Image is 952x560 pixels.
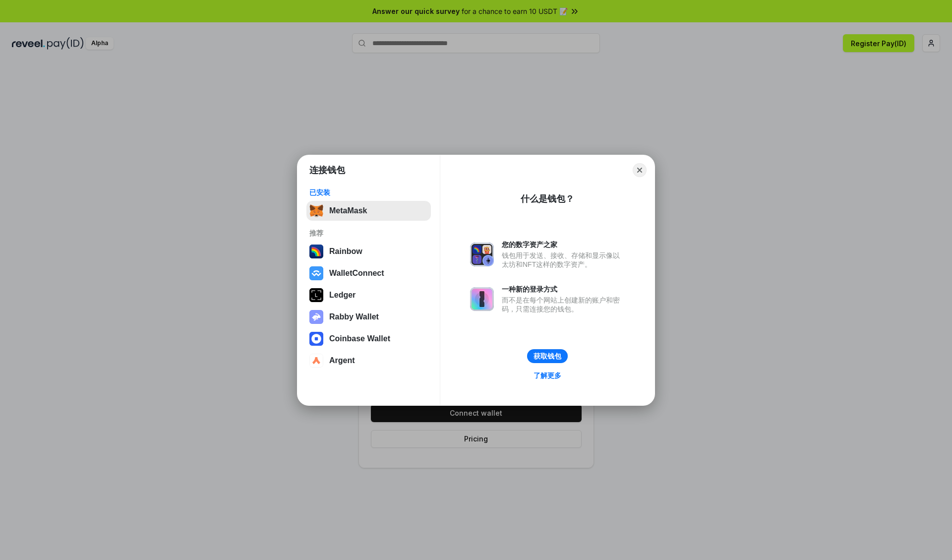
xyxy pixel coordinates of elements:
[502,296,625,313] div: 而不是在每个网站上创建新的账户和密码，只需连接您的钱包。
[309,164,345,176] h1: 连接钱包
[329,334,390,343] div: Coinbase Wallet
[306,307,431,327] button: Rabby Wallet
[528,369,567,382] a: 了解更多
[633,163,647,177] button: Close
[470,287,494,311] img: svg+xml,%3Csvg%20xmlns%3D%22http%3A%2F%2Fwww.w3.org%2F2000%2Fsvg%22%20fill%3D%22none%22%20viewBox...
[309,245,323,258] img: svg+xml,%3Csvg%20width%3D%22120%22%20height%3D%22120%22%20viewBox%3D%220%200%20120%20120%22%20fil...
[527,349,568,363] button: 获取钱包
[329,356,355,365] div: Argent
[309,266,323,280] img: svg+xml,%3Csvg%20width%3D%2228%22%20height%3D%2228%22%20viewBox%3D%220%200%2028%2028%22%20fill%3D...
[309,204,323,218] img: svg+xml,%3Csvg%20fill%3D%22none%22%20height%3D%2233%22%20viewBox%3D%220%200%2035%2033%22%20width%...
[534,352,561,361] div: 获取钱包
[309,354,323,368] img: svg+xml,%3Csvg%20width%3D%2228%22%20height%3D%2228%22%20viewBox%3D%220%200%2028%2028%22%20fill%3D...
[329,247,362,256] div: Rainbow
[329,269,384,278] div: WalletConnect
[306,285,431,305] button: Ledger
[470,243,494,266] img: svg+xml,%3Csvg%20xmlns%3D%22http%3A%2F%2Fwww.w3.org%2F2000%2Fsvg%22%20fill%3D%22none%22%20viewBox...
[534,371,561,380] div: 了解更多
[306,351,431,371] button: Argent
[306,242,431,261] button: Rainbow
[306,201,431,221] button: MetaMask
[329,312,379,321] div: Rabby Wallet
[329,291,356,300] div: Ledger
[329,206,367,215] div: MetaMask
[502,240,625,249] div: 您的数字资产之家
[309,310,323,324] img: svg+xml,%3Csvg%20xmlns%3D%22http%3A%2F%2Fwww.w3.org%2F2000%2Fsvg%22%20fill%3D%22none%22%20viewBox...
[309,188,428,197] div: 已安装
[309,229,428,238] div: 推荐
[306,263,431,283] button: WalletConnect
[502,251,625,269] div: 钱包用于发送、接收、存储和显示像以太坊和NFT这样的数字资产。
[502,285,625,294] div: 一种新的登录方式
[309,332,323,346] img: svg+xml,%3Csvg%20width%3D%2228%22%20height%3D%2228%22%20viewBox%3D%220%200%2028%2028%22%20fill%3D...
[306,329,431,349] button: Coinbase Wallet
[309,288,323,302] img: svg+xml,%3Csvg%20xmlns%3D%22http%3A%2F%2Fwww.w3.org%2F2000%2Fsvg%22%20width%3D%2228%22%20height%3...
[521,193,574,205] div: 什么是钱包？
